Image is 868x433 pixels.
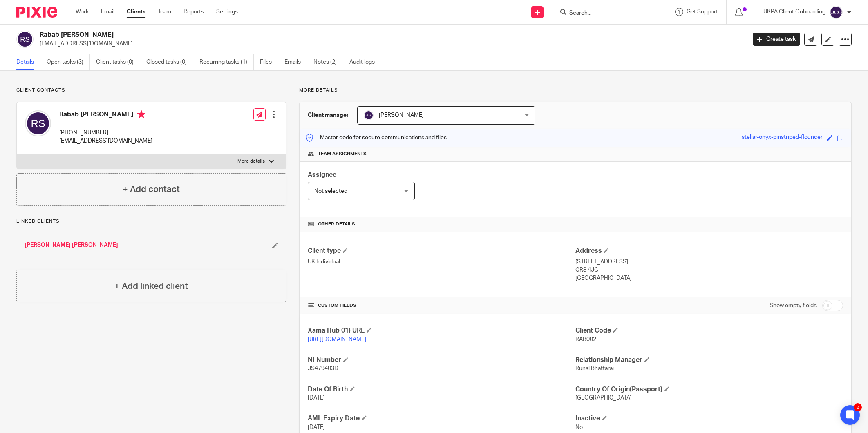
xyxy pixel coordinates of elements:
p: [STREET_ADDRESS] [575,258,843,266]
p: [EMAIL_ADDRESS][DOMAIN_NAME] [40,40,740,48]
span: Not selected [314,188,347,194]
h4: Client type [308,247,575,255]
h4: CUSTOM FIELDS [308,302,575,309]
a: Settings [216,8,238,16]
p: [PHONE_NUMBER] [59,129,152,137]
span: RAB002 [575,337,596,342]
span: [PERSON_NAME] [379,112,424,118]
span: JS479403D [308,366,338,371]
p: Linked clients [16,218,286,225]
a: Closed tasks (0) [146,54,193,70]
img: svg%3E [364,110,374,120]
img: Pixie [16,7,57,18]
span: Assignee [308,172,336,178]
span: [GEOGRAPHIC_DATA] [575,395,632,401]
h4: Inactive [575,414,843,423]
span: [DATE] [308,424,325,430]
label: Show empty fields [770,301,817,310]
a: Team [158,8,171,16]
a: Details [16,54,40,70]
a: Files [260,54,278,70]
h4: Rabab [PERSON_NAME] [59,110,152,121]
a: Emails [284,54,307,70]
a: Notes (2) [313,54,343,70]
p: UK Individual [308,258,575,266]
h4: Relationship Manager [575,356,843,364]
h4: NI Number [308,356,575,364]
h4: AML Expiry Date [308,414,575,423]
span: Get Support [687,9,718,15]
a: [PERSON_NAME] [PERSON_NAME] [25,241,118,249]
h3: Client manager [308,111,349,119]
a: Client tasks (0) [96,54,140,70]
input: Search [568,10,642,17]
a: [URL][DOMAIN_NAME] [308,337,366,342]
span: Runal Bhattarai [575,366,614,371]
a: Recurring tasks (1) [199,54,254,70]
h4: Xama Hub 01) URL [308,326,575,335]
a: Audit logs [349,54,381,70]
p: More details [237,158,265,165]
p: More details [299,87,852,94]
span: [DATE] [308,395,325,401]
span: Other details [318,221,355,228]
p: Client contacts [16,87,286,94]
img: svg%3E [830,6,843,19]
a: Reports [183,8,204,16]
p: [GEOGRAPHIC_DATA] [575,274,843,282]
h2: Rabab [PERSON_NAME] [40,31,600,39]
span: Team assignments [318,151,367,157]
h4: + Add linked client [114,280,188,292]
i: Primary [137,110,145,118]
p: [EMAIL_ADDRESS][DOMAIN_NAME] [59,137,152,145]
img: svg%3E [16,31,34,48]
h4: + Add contact [123,183,180,196]
span: No [575,424,583,430]
div: stellar-onyx-pinstriped-flounder [742,133,823,143]
h4: Client Code [575,326,843,335]
div: 2 [854,403,862,411]
p: CR8 4JG [575,266,843,274]
a: Create task [753,33,800,46]
p: Master code for secure communications and files [306,134,447,142]
h4: Address [575,247,843,255]
h4: Date Of Birth [308,385,575,394]
h4: Country Of Origin(Passport) [575,385,843,394]
a: Clients [127,8,145,16]
a: Email [101,8,114,16]
a: Open tasks (3) [47,54,90,70]
img: svg%3E [25,110,51,136]
a: Work [76,8,89,16]
p: UKPA Client Onboarding [763,8,825,16]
